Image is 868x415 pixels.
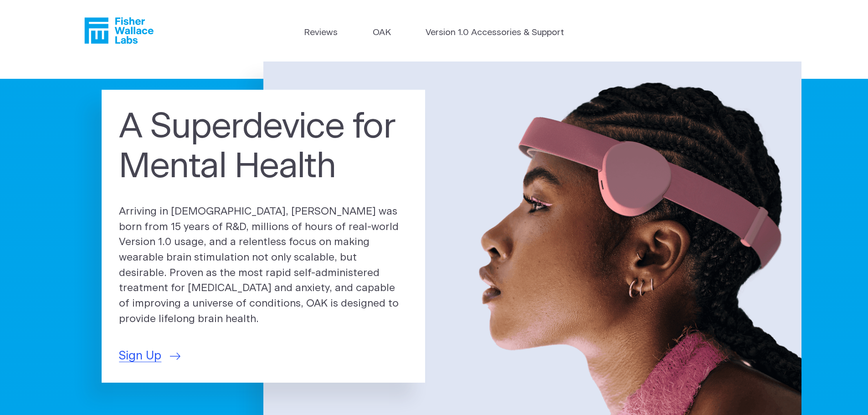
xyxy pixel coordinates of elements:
p: Arriving in [DEMOGRAPHIC_DATA], [PERSON_NAME] was born from 15 years of R&D, millions of hours of... [119,204,408,327]
a: OAK [373,26,391,40]
h1: A Superdevice for Mental Health [119,108,408,188]
a: Fisher Wallace [84,17,154,44]
a: Version 1.0 Accessories & Support [426,26,564,40]
a: Sign Up [119,347,180,365]
a: Reviews [304,26,338,40]
span: Sign Up [119,347,161,365]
